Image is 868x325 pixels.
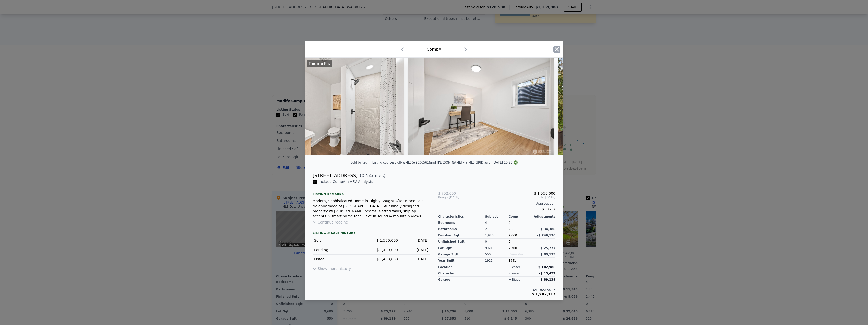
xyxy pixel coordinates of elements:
div: LISTING & SALE HISTORY [313,231,430,236]
span: -$ 15,492 [539,272,555,275]
div: 4 [485,220,509,226]
div: Adjusted Value [438,288,555,292]
div: garage [438,277,485,283]
button: Show more history [313,264,351,271]
div: 1911 [485,258,509,264]
div: Year Built [438,258,485,264]
span: 0.54 [362,173,372,178]
div: 0 [485,239,509,245]
div: Unfinished Sqft [438,239,485,245]
div: + bigger [508,278,522,282]
div: Adjustments [532,215,555,219]
div: [STREET_ADDRESS] [313,172,358,179]
div: Characteristics [438,215,485,219]
span: $ 752,000 [438,191,456,195]
div: Sold [314,238,367,243]
span: 4 [508,221,510,225]
span: Include Comp A in ARV Analysis [317,180,375,184]
span: $ 89,139 [540,278,555,281]
span: $ 1,247,117 [532,292,555,296]
div: - lesser [508,265,520,269]
button: Continue reading [313,220,348,225]
div: Modern, Sophisticated Home in Highly Sought-After Brace Point Neighborhood of [GEOGRAPHIC_DATA]. ... [313,198,430,219]
div: 2.5 [508,226,532,232]
div: Subject [485,215,509,219]
div: [DATE] [402,238,428,243]
span: $ 1,400,000 [376,248,398,252]
div: 1941 [508,258,532,264]
span: -$ 18,797 [541,207,555,211]
div: - [532,220,555,226]
span: -$ 34,386 [539,227,555,231]
div: - [532,258,555,264]
div: Listed [314,257,367,262]
img: Property Img [558,58,704,155]
div: Listing courtesy of NWMLS (#2336561) and [PERSON_NAME] via MLS GRID as of [DATE] 15:20 [372,161,518,164]
div: [DATE] [402,247,428,252]
div: - [532,239,555,245]
div: This is a Flip [307,60,332,67]
div: Listing remarks [313,188,430,196]
div: [DATE] [438,195,477,199]
div: Lot Sqft [438,245,485,251]
div: - lower [508,271,519,275]
span: 0 [508,240,510,243]
span: $ 1,400,000 [376,257,398,261]
div: Bathrooms [438,226,485,232]
span: Bought [438,195,449,199]
div: Garage Sqft [438,251,485,258]
img: Property Img [258,58,404,155]
div: Finished Sqft [438,232,485,239]
div: Appreciation [438,201,555,206]
div: location [438,264,485,270]
div: Pending [314,247,367,252]
span: 2,660 [508,234,517,237]
div: Comp [508,215,532,219]
div: Sold by Redfin . [350,161,372,164]
span: $ 89,139 [540,253,555,256]
img: NWMLS Logo [514,160,518,165]
span: $ 1,550,000 [534,191,555,195]
div: [DATE] [402,257,428,262]
img: Property Img [408,58,554,155]
div: Bedrooms [438,220,485,226]
div: 2 [485,226,509,232]
span: $ 25,777 [540,246,555,250]
span: Sold [DATE] [477,195,555,199]
div: 9,600 [485,245,509,251]
div: 550 [485,251,509,258]
div: character [438,270,485,277]
span: -$ 246,136 [537,234,555,237]
span: -$ 102,986 [537,265,555,269]
div: Unspecified [508,251,532,258]
span: 7,700 [508,246,517,250]
div: Comp A [427,46,441,52]
div: 1,920 [485,232,509,239]
span: $ 1,550,000 [376,238,398,242]
span: ( miles) [358,172,385,179]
